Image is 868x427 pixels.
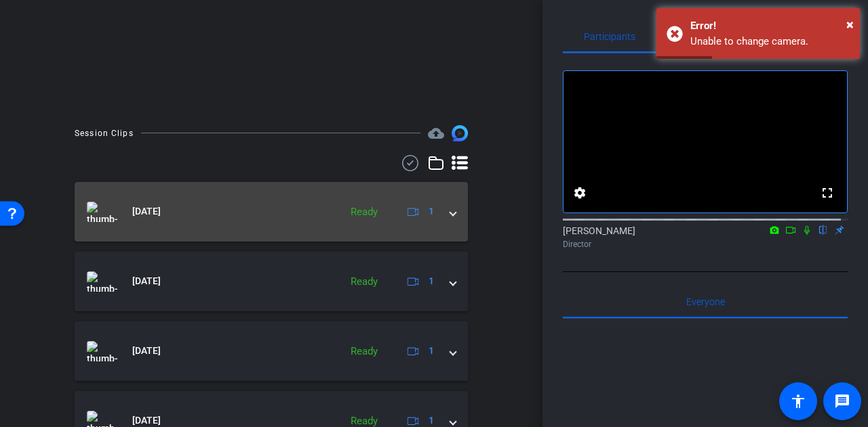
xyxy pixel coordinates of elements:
[429,204,434,219] span: 1
[344,204,384,220] div: Ready
[429,344,434,358] span: 1
[75,182,468,242] mat-expansion-panel-header: thumb-nail[DATE]Ready1
[344,344,384,359] div: Ready
[563,224,848,250] div: [PERSON_NAME]
[87,271,117,292] img: thumb-nail
[563,238,848,250] div: Director
[846,14,854,35] button: Close
[815,223,831,235] mat-icon: flip
[690,34,850,49] div: Unable to change camera.
[75,321,468,381] mat-expansion-panel-header: thumb-nail[DATE]Ready1
[75,252,468,311] mat-expansion-panel-header: thumb-nail[DATE]Ready1
[75,127,134,140] div: Session Clips
[452,125,468,141] img: Session clips
[428,125,444,141] span: Destinations for your clips
[132,274,161,288] span: [DATE]
[790,393,806,409] mat-icon: accessibility
[690,18,850,34] div: Error!
[132,344,161,358] span: [DATE]
[584,32,635,41] span: Participants
[834,393,850,409] mat-icon: message
[132,204,161,219] span: [DATE]
[87,202,117,222] img: thumb-nail
[819,185,835,201] mat-icon: fullscreen
[428,125,444,141] mat-icon: cloud_upload
[429,274,434,288] span: 1
[87,341,117,361] img: thumb-nail
[846,16,854,32] span: ×
[572,185,588,201] mat-icon: settings
[344,274,384,290] div: Ready
[686,297,725,307] span: Everyone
